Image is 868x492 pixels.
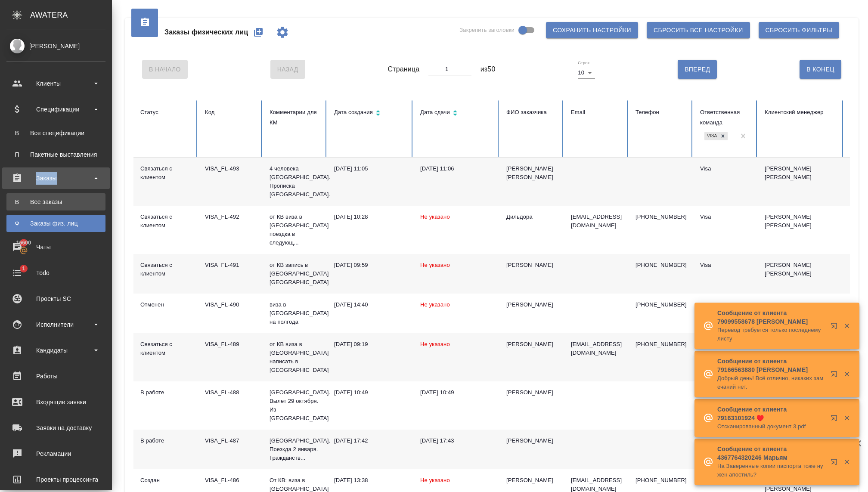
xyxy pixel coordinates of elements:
[6,370,105,383] div: Работы
[553,25,631,36] span: Сохранить настройки
[420,107,493,120] div: Сортировка
[700,107,751,128] div: Ответственная команда
[30,6,112,24] div: AWATERA
[270,300,320,326] p: виза в [GEOGRAPHIC_DATA] на полгода
[6,193,105,210] a: ВВсе заказы
[635,213,686,221] p: [PHONE_NUMBER]
[270,107,320,128] div: Комментарии для КМ
[459,26,515,34] span: Закрепить заголовки
[758,206,844,254] td: [PERSON_NAME] [PERSON_NAME]
[6,103,105,116] div: Спецификации
[6,41,105,51] div: [PERSON_NAME]
[140,436,191,445] div: В работе
[717,405,825,422] p: Сообщение от клиента 79163101924 ♥️
[6,318,105,331] div: Исполнители
[506,300,557,309] div: [PERSON_NAME]
[334,436,406,445] div: [DATE] 17:42
[6,292,105,305] div: Проекты SC
[717,374,825,391] p: Добрый день! Всё отлично, никаких замечаний нет.
[2,365,110,387] a: Работы
[2,391,110,413] a: Входящие заявки
[140,388,191,397] div: В работе
[6,447,105,460] div: Рекламации
[506,388,557,397] div: [PERSON_NAME]
[205,107,256,118] div: Код
[825,317,846,338] button: Открыть в новой вкладке
[6,172,105,185] div: Заказы
[205,300,256,309] div: VISA_FL-490
[6,146,105,163] a: ППакетные выставления
[420,262,450,268] span: Не указано
[205,340,256,349] div: VISA_FL-489
[205,436,256,445] div: VISA_FL-487
[6,241,105,254] div: Чаты
[506,164,557,182] div: [PERSON_NAME] [PERSON_NAME]
[140,213,191,230] div: Связаться с клиентом
[420,388,493,397] div: [DATE] 10:49
[2,288,110,309] a: Проекты SC
[11,238,36,247] span: 16600
[717,422,825,431] p: Отсканированный документ 3.pdf
[334,261,406,269] div: [DATE] 09:59
[700,164,751,173] div: Visa
[685,64,710,75] span: Вперед
[825,409,846,430] button: Открыть в новой вкладке
[506,436,557,445] div: [PERSON_NAME]
[678,60,717,79] button: Вперед
[759,22,839,38] button: Сбросить фильтры
[700,213,751,221] div: Visa
[647,22,750,38] button: Сбросить все настройки
[578,67,595,79] div: 10
[635,476,686,485] p: [PHONE_NUMBER]
[205,261,256,269] div: VISA_FL-491
[6,344,105,357] div: Кандидаты
[140,340,191,357] div: Связаться с клиентом
[205,388,256,397] div: VISA_FL-488
[635,107,686,118] div: Телефон
[140,300,191,309] div: Отменен
[2,236,110,258] a: 16600Чаты
[717,462,825,479] p: На Заверенные копии паспорта тоже нужен апостиль?
[571,340,622,357] p: [EMAIL_ADDRESS][DOMAIN_NAME]
[717,309,825,326] p: Сообщение от клиента 79099558678 [PERSON_NAME]
[334,213,406,221] div: [DATE] 10:28
[800,60,841,79] button: В Конец
[334,164,406,173] div: [DATE] 11:05
[420,477,450,483] span: Не указано
[205,213,256,221] div: VISA_FL-492
[420,341,450,347] span: Не указано
[11,150,101,159] div: Пакетные выставления
[140,476,191,485] div: Создан
[270,164,320,199] p: 4 человека [GEOGRAPHIC_DATA]. Прописка [GEOGRAPHIC_DATA].
[334,340,406,349] div: [DATE] 09:19
[506,213,557,221] div: Дильдора
[6,473,105,486] div: Проекты процессинга
[825,365,846,386] button: Открыть в новой вкладке
[334,476,406,485] div: [DATE] 13:38
[506,107,557,118] div: ФИО заказчика
[571,213,622,230] p: [EMAIL_ADDRESS][DOMAIN_NAME]
[11,219,101,228] div: Заказы физ. лиц
[700,300,751,309] div: Visa
[578,61,589,65] label: Строк
[635,300,686,309] p: [PHONE_NUMBER]
[420,164,493,173] div: [DATE] 11:06
[388,64,420,74] span: Страница
[334,107,406,120] div: Сортировка
[6,215,105,232] a: ФЗаказы физ. лиц
[334,388,406,397] div: [DATE] 10:49
[420,214,450,220] span: Не указано
[838,414,856,422] button: Закрыть
[758,158,844,206] td: [PERSON_NAME] [PERSON_NAME]
[270,436,320,462] p: [GEOGRAPHIC_DATA]. Поезкда 2 января. Гражданств...
[506,340,557,349] div: [PERSON_NAME]
[635,340,686,349] p: [PHONE_NUMBER]
[838,322,856,330] button: Закрыть
[700,261,751,269] div: Visa
[765,107,837,118] div: Клиентский менеджер
[270,388,320,423] p: [GEOGRAPHIC_DATA]. Вылет 29 октября. Из [GEOGRAPHIC_DATA]
[6,266,105,279] div: Todo
[2,469,110,490] a: Проекты процессинга
[205,164,256,173] div: VISA_FL-493
[334,300,406,309] div: [DATE] 14:40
